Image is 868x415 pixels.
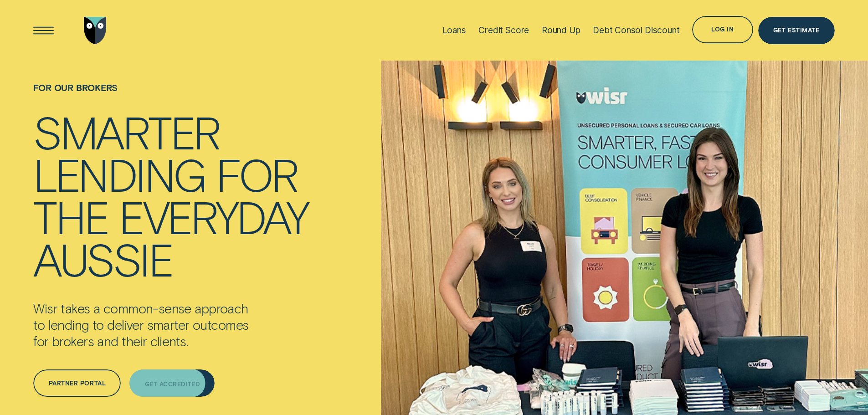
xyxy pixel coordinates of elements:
div: Debt Consol Discount [593,25,679,36]
a: Get Accredited [129,369,215,397]
div: Aussie [33,237,172,280]
div: Get Accredited [145,381,200,387]
h4: Smarter lending for the everyday Aussie [33,110,308,280]
a: Partner Portal [33,369,121,397]
div: Smarter [33,110,220,153]
button: Log in [692,16,753,43]
p: Wisr takes a common-sense approach to lending to deliver smarter outcomes for brokers and their c... [33,300,297,349]
h1: For Our Brokers [33,82,308,110]
div: Credit Score [478,25,529,36]
div: everyday [119,195,308,237]
div: Loans [442,25,466,36]
a: Get Estimate [758,17,835,44]
div: for [216,153,298,195]
div: the [33,195,108,237]
div: lending [33,153,205,195]
button: Open Menu [30,17,57,44]
div: Round Up [542,25,580,36]
img: Wisr [84,17,107,44]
